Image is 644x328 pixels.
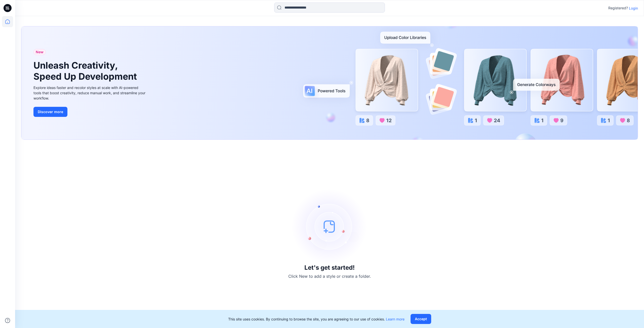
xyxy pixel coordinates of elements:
[411,314,431,324] button: Accept
[288,273,371,279] p: Click New to add a style or create a folder.
[304,264,355,271] h3: Let's get started!
[33,85,147,101] div: Explore ideas faster and recolor styles at scale with AI-powered tools that boost creativity, red...
[608,5,628,11] p: Registered?
[292,189,367,264] img: empty-state-image.svg
[629,6,638,11] p: Login
[228,316,405,322] p: This site uses cookies. By continuing to browse the site, you are agreeing to our use of cookies.
[33,60,139,82] h1: Unleash Creativity, Speed Up Development
[33,107,67,117] button: Discover more
[36,49,44,55] span: New
[386,317,405,321] a: Learn more
[33,107,147,117] a: Discover more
